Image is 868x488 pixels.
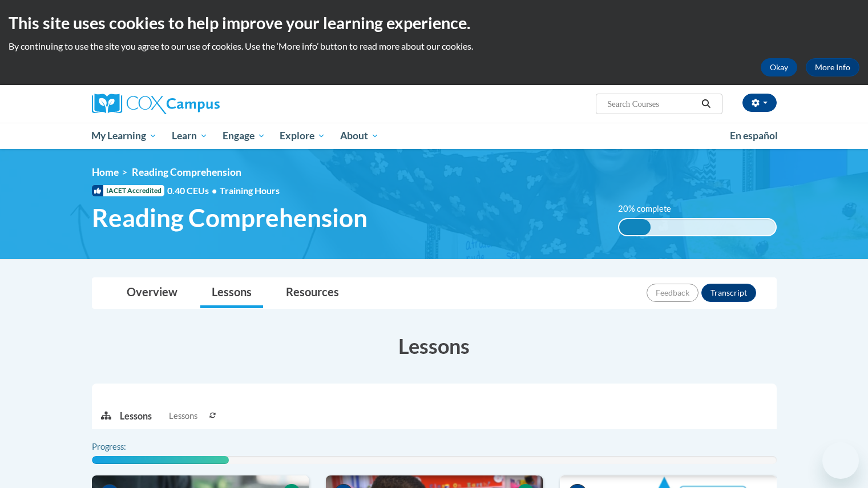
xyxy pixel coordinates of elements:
a: En español [722,124,785,148]
a: My Learning [84,123,165,149]
span: 0.40 CEUs [167,184,220,197]
span: About [340,129,379,143]
span: Engage [223,129,265,143]
span: Explore [280,129,325,143]
a: Cox Campus [92,94,309,114]
span: Reading Comprehension [132,166,241,178]
a: Explore [272,123,333,149]
span: My Learning [91,129,157,143]
span: En español [730,130,778,142]
h3: Lessons [92,332,777,360]
p: Lessons [120,410,152,422]
span: Lessons [169,410,197,422]
a: Lessons [200,278,263,308]
button: Okay [761,58,797,76]
input: Search Courses [606,97,697,111]
a: Learn [164,123,215,149]
iframe: Button to launch messaging window [822,442,859,479]
a: Engage [215,123,273,149]
img: Cox Campus [92,94,220,114]
a: Resources [274,278,350,308]
button: Account Settings [742,94,777,112]
div: Main menu [75,123,794,149]
span: • [212,185,217,196]
span: IACET Accredited [92,185,164,196]
span: Training Hours [220,185,280,196]
a: About [333,123,386,149]
h2: This site uses cookies to help improve your learning experience. [9,11,859,34]
a: Overview [115,278,189,308]
p: By continuing to use the site you agree to our use of cookies. Use the ‘More info’ button to read... [9,40,859,53]
label: Progress: [92,441,158,453]
span: Learn [172,129,208,143]
button: Search [697,97,714,111]
div: 20% complete [619,219,651,235]
button: Feedback [647,284,699,302]
label: 20% complete [618,203,684,215]
button: Transcript [701,284,756,302]
a: Home [92,166,119,178]
a: More Info [806,58,859,76]
span: Reading Comprehension [92,203,368,233]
